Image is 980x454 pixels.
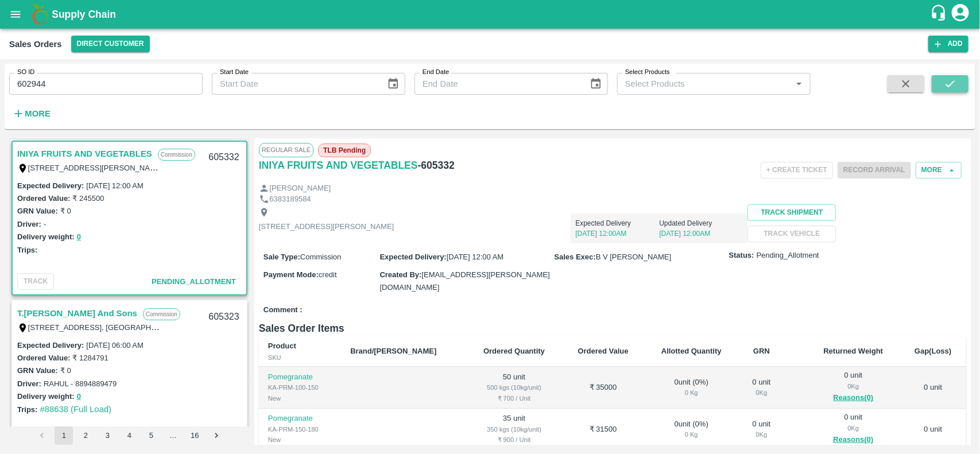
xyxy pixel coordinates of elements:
[466,409,561,451] td: 35 unit
[653,377,729,398] div: 0 unit ( 0 %)
[259,143,313,157] span: Regular Sale
[17,392,75,401] label: Delivery weight:
[475,424,552,434] div: 350 kgs (10kg/unit)
[928,36,969,52] button: Add
[259,157,418,173] a: INIYA FRUITS AND VEGETABLES
[220,68,249,77] label: Start Date
[9,104,53,123] button: More
[40,405,111,414] a: #88638 (Full Load)
[900,409,966,451] td: 0 unit
[625,68,670,77] label: Select Products
[379,270,421,279] label: Created By :
[382,73,404,95] button: Choose date
[915,347,951,355] b: Gap(Loss)
[300,253,342,261] span: Commission
[25,109,51,118] strong: More
[747,419,776,440] div: 0 unit
[816,381,891,391] div: 0 Kg
[17,146,152,161] a: INIYA FRUITS AND VEGETABLES
[17,341,84,350] label: Expected Delivery :
[55,426,73,445] button: page 1
[143,308,180,320] p: Commission
[653,387,729,398] div: 0 Kg
[2,1,29,28] button: open drawer
[31,426,227,445] nav: pagination navigation
[585,73,607,95] button: Choose date
[379,253,446,261] label: Expected Delivery :
[659,218,743,228] p: Updated Delivery
[268,393,332,403] div: New
[268,372,332,383] p: Pomegranate
[77,231,81,244] button: 0
[824,347,884,355] b: Returned Weight
[415,73,580,95] input: End Date
[747,377,776,398] div: 0 unit
[185,426,204,445] button: Go to page 16
[259,320,966,336] h6: Sales Order Items
[350,347,436,355] b: Brand/[PERSON_NAME]
[319,270,337,279] span: credit
[17,232,75,241] label: Delivery weight:
[17,379,41,388] label: Driver:
[747,204,836,221] button: Track Shipment
[44,220,46,228] label: -
[659,228,743,239] p: [DATE] 12:00AM
[423,68,449,77] label: End Date
[17,194,70,203] label: Ordered Value:
[653,419,729,440] div: 0 unit ( 0 %)
[562,367,645,409] td: ₹ 35000
[268,352,332,363] div: SKU
[17,181,84,190] label: Expected Delivery :
[575,218,659,228] p: Expected Delivery
[816,391,891,405] button: Reasons(0)
[483,347,545,355] b: Ordered Quantity
[950,2,971,26] div: account of current user
[264,270,319,279] label: Payment Mode :
[816,423,891,433] div: 0 Kg
[60,366,71,375] label: ₹ 0
[28,163,164,172] label: [STREET_ADDRESS][PERSON_NAME]
[475,393,552,403] div: ₹ 700 / Unit
[98,426,117,445] button: Go to page 3
[29,3,52,26] img: logo
[164,430,182,441] div: …
[555,253,596,261] label: Sales Exec :
[202,304,246,331] div: 605323
[838,165,911,174] span: Please dispatch the trip before ending
[596,253,671,261] span: B V [PERSON_NAME]
[268,413,332,424] p: Pomegranate
[562,409,645,451] td: ₹ 31500
[264,305,303,316] label: Comment :
[264,253,300,261] label: Sale Type :
[142,426,160,445] button: Go to page 5
[447,253,503,261] span: [DATE] 12:00 AM
[17,405,37,414] label: Trips:
[575,228,659,239] p: [DATE] 12:00AM
[268,424,332,434] div: KA-PRM-150-180
[900,367,966,409] td: 0 unit
[9,73,203,95] input: Enter SO ID
[17,246,37,254] label: Trips:
[729,250,754,261] label: Status:
[816,412,891,447] div: 0 unit
[269,183,331,194] p: [PERSON_NAME]
[158,149,195,161] p: Commission
[71,36,150,52] button: Select DC
[621,76,788,91] input: Select Products
[466,367,561,409] td: 50 unit
[653,429,729,440] div: 0 Kg
[17,354,70,362] label: Ordered Value:
[76,426,95,445] button: Go to page 2
[72,194,104,203] label: ₹ 245500
[757,250,819,261] span: Pending_Allotment
[9,37,62,52] div: Sales Orders
[77,390,81,403] button: 0
[52,9,116,20] b: Supply Chain
[318,143,371,157] span: TLB Pending
[207,426,226,445] button: Go to next page
[52,6,930,22] a: Supply Chain
[268,434,332,445] div: New
[418,157,455,173] h6: - 605332
[475,382,552,393] div: 500 kgs (10kg/unit)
